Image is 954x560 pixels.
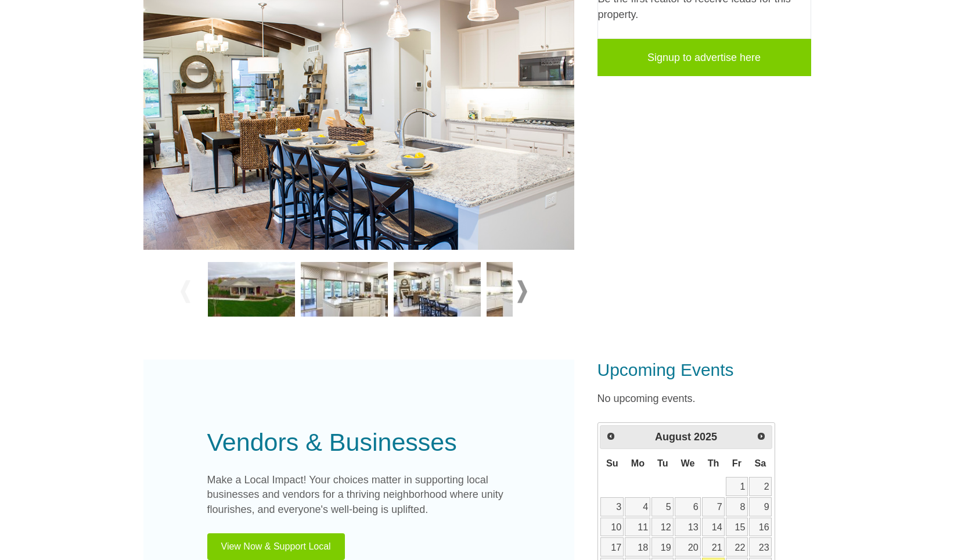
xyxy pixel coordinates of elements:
[655,431,691,443] span: August
[726,537,748,557] a: 22
[606,432,615,441] span: Prev
[757,432,766,441] span: Next
[625,537,650,557] a: 18
[702,518,725,537] a: 14
[732,458,741,468] span: Friday
[726,518,748,537] a: 15
[631,458,645,468] span: Monday
[749,497,772,516] a: 9
[752,427,771,446] a: Next
[602,427,620,446] a: Prev
[657,458,668,468] span: Tuesday
[606,458,618,468] span: Sunday
[207,473,510,518] p: Make a Local Impact! Your choices matter in supporting local businesses and vendors for a thrivin...
[207,533,345,560] button: View Now & Support Local
[597,360,811,380] h3: Upcoming Events
[754,458,766,468] span: Saturday
[749,537,772,557] a: 23
[726,497,748,516] a: 8
[675,518,701,537] a: 13
[600,537,624,557] a: 17
[681,458,695,468] span: Wednesday
[651,537,674,557] a: 19
[749,477,772,496] a: 2
[651,497,674,516] a: 5
[726,477,748,496] a: 1
[625,497,650,516] a: 4
[675,497,701,516] a: 6
[597,391,811,407] p: No upcoming events.
[600,497,624,516] a: 3
[651,518,674,537] a: 12
[600,518,624,537] a: 10
[597,39,811,76] a: Signup to advertise here
[702,497,725,516] a: 7
[702,537,725,557] a: 21
[675,537,701,557] a: 20
[625,518,650,537] a: 11
[207,423,510,461] div: Vendors & Businesses
[694,431,717,443] span: 2025
[749,518,772,537] a: 16
[708,458,719,468] span: Thursday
